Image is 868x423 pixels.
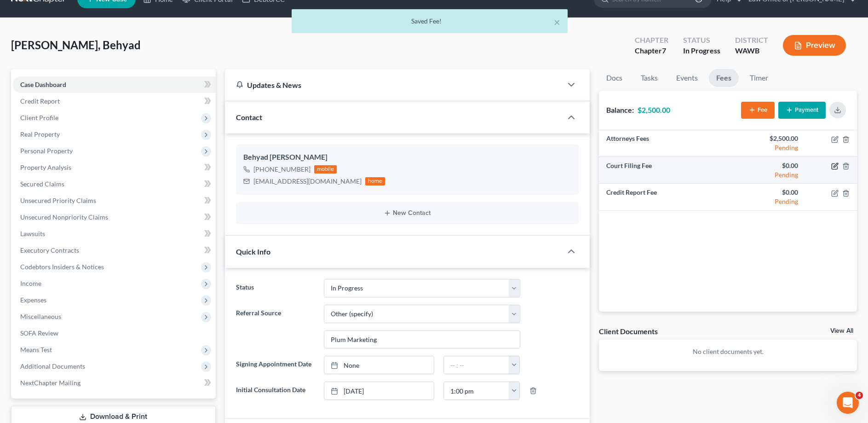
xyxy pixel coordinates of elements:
[20,329,58,337] span: SOFA Review
[324,356,434,374] a: None
[669,69,705,87] a: Events
[231,305,319,349] label: Referral Source
[606,347,850,356] p: No client documents yet.
[20,114,58,122] span: Client Profile
[736,188,798,197] div: $0.00
[243,209,571,217] button: New Contact
[231,356,319,374] label: Signing Appointment Date
[13,375,216,391] a: NextChapter Mailing
[236,247,270,256] span: Quick Info
[20,379,80,387] span: NextChapter Mailing
[11,38,141,52] span: [PERSON_NAME], Behyad
[20,246,79,254] span: Executory Contracts
[736,161,798,170] div: $0.00
[444,382,509,400] input: -- : --
[830,328,853,334] a: View All
[444,356,509,374] input: -- : --
[20,346,52,353] span: Means Test
[20,313,61,320] span: Miscellaneous
[662,46,666,55] span: 7
[13,176,216,192] a: Secured Claims
[20,197,96,204] span: Unsecured Priority Claims
[253,165,310,174] div: [PHONE_NUMBER]
[13,226,216,242] a: Lawsuits
[599,157,728,184] td: Court Filing Fee
[13,93,216,110] a: Credit Report
[741,102,775,119] button: Fee
[709,69,739,87] a: Fees
[635,35,668,46] div: Chapter
[20,296,46,304] span: Expenses
[20,263,104,271] span: Codebtors Insiders & Notices
[324,382,434,400] a: [DATE]
[599,69,630,87] a: Docs
[231,279,319,297] label: Status
[735,46,768,56] div: WAWB
[20,147,73,155] span: Personal Property
[683,35,720,46] div: Status
[599,184,728,210] td: Credit Report Fee
[236,113,262,122] span: Contact
[735,35,768,46] div: District
[778,102,826,119] button: Payment
[20,180,64,188] span: Secured Claims
[253,177,362,186] div: [EMAIL_ADDRESS][DOMAIN_NAME]
[599,130,728,157] td: Attorneys Fees
[837,392,859,414] iframe: Intercom live chat
[783,35,846,56] button: Preview
[20,230,45,238] span: Lawsuits
[20,163,71,171] span: Property Analysis
[13,76,216,93] a: Case Dashboard
[13,325,216,342] a: SOFA Review
[683,46,720,56] div: In Progress
[13,209,216,226] a: Unsecured Nonpriority Claims
[299,17,560,26] div: Saved Fee!
[13,159,216,176] a: Property Analysis
[736,143,798,152] div: Pending
[736,134,798,143] div: $2,500.00
[236,80,551,90] div: Updates & News
[736,170,798,180] div: Pending
[243,152,571,163] div: Behyad [PERSON_NAME]
[314,165,337,174] div: mobile
[20,279,41,287] span: Income
[742,69,776,87] a: Timer
[554,17,560,28] button: ×
[20,213,108,221] span: Unsecured Nonpriority Claims
[13,192,216,209] a: Unsecured Priority Claims
[736,197,798,206] div: Pending
[856,392,863,399] span: 4
[20,130,60,138] span: Real Property
[20,97,60,105] span: Credit Report
[638,105,670,114] strong: $2,500.00
[20,81,66,88] span: Case Dashboard
[365,177,385,185] div: home
[231,382,319,400] label: Initial Consultation Date
[324,331,519,348] input: Other Referral Source
[13,242,216,259] a: Executory Contracts
[20,362,85,370] span: Additional Documents
[633,69,665,87] a: Tasks
[599,326,658,336] div: Client Documents
[606,105,634,114] strong: Balance:
[635,46,668,56] div: Chapter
